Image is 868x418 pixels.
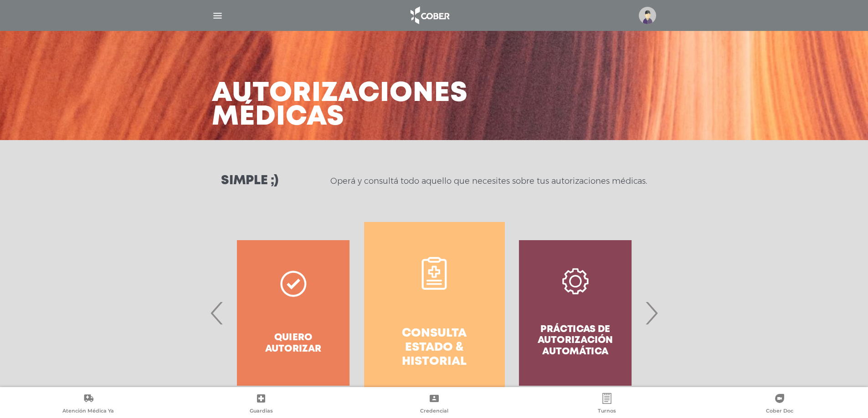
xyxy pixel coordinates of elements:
a: Turnos [520,393,693,416]
a: Cober Doc [693,393,866,416]
span: Credencial [420,408,448,416]
a: Consulta estado & historial [364,222,505,404]
span: Next [642,288,660,337]
h3: Simple ;) [221,175,278,187]
span: Guardias [250,408,273,416]
a: Atención Médica Ya [2,393,175,416]
span: Atención Médica Ya [62,408,114,416]
img: Cober_menu-lines-white.svg [212,10,223,21]
span: Turnos [598,408,616,416]
h4: Consulta estado & historial [380,327,488,369]
p: Operá y consultá todo aquello que necesites sobre tus autorizaciones médicas. [330,176,647,186]
a: Guardias [175,393,347,416]
img: logo_cober_home-white.png [406,5,453,26]
span: Cober Doc [766,408,793,416]
span: Previous [208,288,226,337]
img: profile-placeholder.svg [639,7,656,24]
a: Credencial [348,393,520,416]
h3: Autorizaciones médicas [212,82,468,129]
